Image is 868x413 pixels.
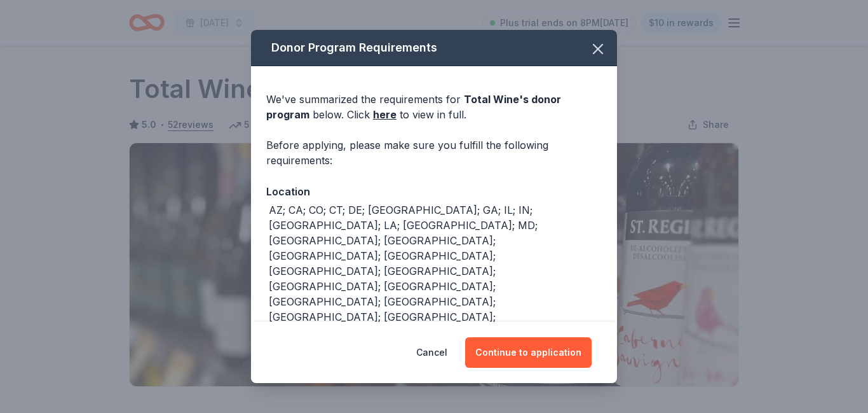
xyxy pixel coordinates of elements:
button: Continue to application [465,337,592,368]
a: here [373,107,397,122]
button: Cancel [416,337,447,368]
div: Before applying, please make sure you fulfill the following requirements: [266,137,602,168]
div: AZ; CA; CO; CT; DE; [GEOGRAPHIC_DATA]; GA; IL; IN; [GEOGRAPHIC_DATA]; LA; [GEOGRAPHIC_DATA]; MD; ... [269,202,602,340]
div: Location [266,183,602,200]
div: Donor Program Requirements [251,30,617,66]
div: We've summarized the requirements for below. Click to view in full. [266,92,602,122]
